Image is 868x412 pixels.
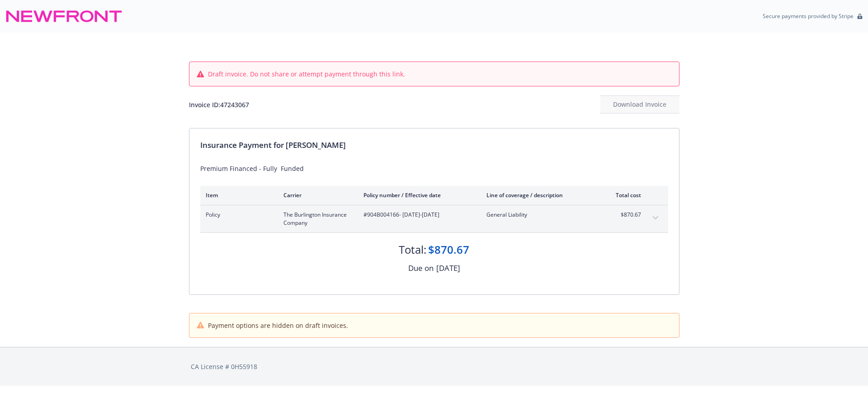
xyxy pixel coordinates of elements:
span: General Liability [486,211,593,219]
span: The Burlington Insurance Company [283,211,349,227]
div: [DATE] [436,262,460,274]
div: Total cost [607,191,641,199]
div: Insurance Payment for [PERSON_NAME] [200,139,668,151]
div: Total: [399,242,426,257]
div: CA License # 0H55918 [191,362,678,371]
div: Due on [408,262,434,274]
div: Carrier [283,191,349,199]
span: Payment options are hidden on draft invoices. [208,321,348,330]
span: Policy [206,211,269,219]
span: Draft invoice. Do not share or attempt payment through this link. [208,69,405,79]
div: Invoice ID: 47243067 [189,100,249,109]
div: PolicyThe Burlington Insurance Company#904B004166- [DATE]-[DATE]General Liability$870.67expand co... [200,205,668,232]
div: $870.67 [428,242,469,257]
p: Secure payments provided by Stripe [763,12,854,20]
div: Item [206,191,269,199]
div: Line of coverage / description [486,191,593,199]
button: expand content [648,211,663,225]
span: #904B004166 - [DATE]-[DATE] [363,211,472,219]
span: $870.67 [607,211,641,219]
div: Download Invoice [600,96,679,113]
div: Premium Financed - Fully Funded [200,164,668,173]
div: Policy number / Effective date [363,191,472,199]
